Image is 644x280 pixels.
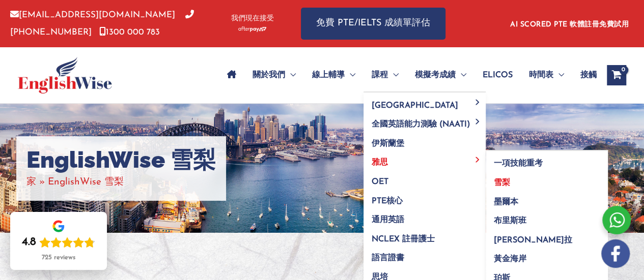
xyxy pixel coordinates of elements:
[372,102,458,110] font: [GEOGRAPHIC_DATA]
[494,179,510,187] font: 雪梨
[521,57,572,93] a: 時間表選單切換
[601,239,630,268] img: white-facebook.png
[572,57,597,93] a: 接觸
[231,15,274,22] font: 我們現在接受
[494,255,526,263] font: 黃金海岸
[494,236,572,244] font: [PERSON_NAME]拉
[219,57,597,93] nav: 網站導航：主選單
[363,112,486,131] a: 全國英語能力測驗 (NAATI)選單切換
[363,131,486,150] a: 伊斯蘭堡
[372,159,388,167] font: 雅思
[48,177,124,187] font: EnglishWise 雪梨
[301,8,445,40] a: 免費 PTE/IELTS 成績單評估
[494,217,526,225] font: 布里斯班
[472,100,484,105] span: 選單切換
[19,11,175,19] font: [EMAIL_ADDRESS][DOMAIN_NAME]
[304,57,363,93] a: 線上輔導選單切換
[10,28,92,37] font: [PHONE_NUMBER]
[26,174,216,191] nav: 麵包屑
[372,120,470,129] font: 全國英語能力測驗 (NAATI)
[22,235,95,250] div: Rating: 4.8 out of 5
[363,207,486,227] a: 通用英語
[474,57,521,93] a: ELICOS
[407,57,474,93] a: 模擬考成績選單切換
[253,71,285,79] font: 關於我們
[486,208,608,228] a: 布里斯班
[363,169,486,189] a: OET
[238,26,266,32] img: Afterpay 標誌
[494,198,518,206] font: 墨爾本
[363,57,407,93] a: 課程選單切換
[486,227,608,246] a: [PERSON_NAME]拉
[372,235,435,243] font: NCLEX 註冊護士
[316,19,430,28] font: 免費 PTE/IELTS 成績單評估
[486,189,608,208] a: 墨爾本
[372,178,388,186] font: OET
[26,146,216,173] font: EnglishWise 雪梨
[472,118,484,124] span: 選單切換
[372,254,404,262] font: 語言證書
[415,71,456,79] font: 模擬考成績
[372,197,403,205] font: PTE核心
[312,71,345,79] font: 線上輔導
[363,245,486,265] a: 語言證書
[363,150,486,169] a: 雅思選單切換
[472,157,484,162] span: 選單切換
[510,21,629,28] a: AI SCORED PTE 軟體註冊免費試用
[363,92,486,112] a: [GEOGRAPHIC_DATA]選單切換
[363,188,486,207] a: PTE核心
[466,13,634,35] aside: 頁眉小工具 1
[10,11,175,19] a: [EMAIL_ADDRESS][DOMAIN_NAME]
[106,28,160,37] font: 1300 000 783
[607,65,626,85] a: 查看購物車，空
[486,151,608,170] a: 一項技能重考
[26,177,36,187] a: 家
[486,246,608,266] a: 黃金海岸
[580,71,597,79] font: 接觸
[363,226,486,245] a: NCLEX 註冊護士
[345,57,355,93] span: 選單切換
[10,11,194,36] a: [PHONE_NUMBER]
[244,57,304,93] a: 關於我們選單切換
[529,71,553,79] font: 時間表
[22,235,36,250] div: 4.8
[483,71,513,79] font: ELICOS
[372,216,404,224] font: 通用英語
[18,57,112,94] img: 裁剪的新標誌
[285,57,296,93] span: 選單切換
[372,71,388,79] font: 課程
[494,160,543,168] font: 一項技能重考
[553,57,564,93] span: 選單切換
[456,57,466,93] span: 選單切換
[486,170,608,190] a: 雪梨
[372,140,404,148] font: 伊斯蘭堡
[388,57,399,93] span: 選單切換
[42,254,75,262] div: 725 reviews
[99,28,160,37] a: 1300 000 783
